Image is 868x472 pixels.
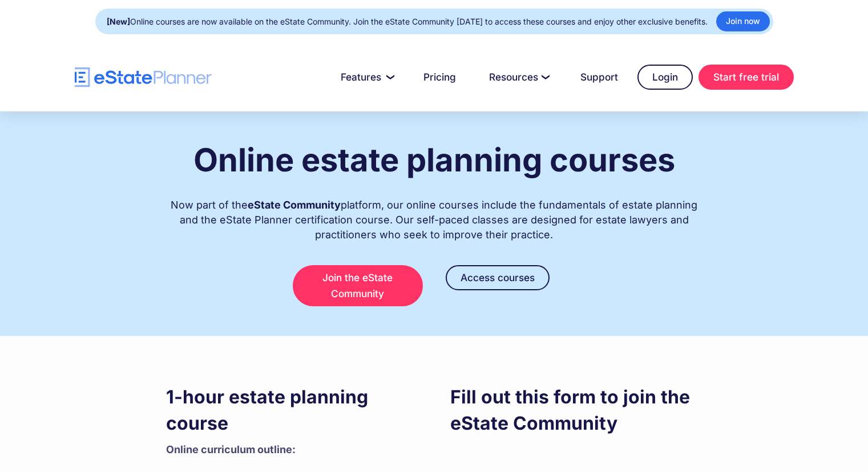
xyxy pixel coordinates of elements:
[327,66,404,89] a: Features
[193,142,675,178] h1: Online estate planning courses
[716,11,770,31] a: Join now
[107,14,708,30] div: Online courses are now available on the eState Community. Join the eState Community [DATE] to acc...
[450,384,703,437] h3: Fill out this form to join the eState Community
[75,67,212,87] a: home
[293,265,423,306] a: Join the eState Community
[166,186,703,242] div: Now part of the platform, our online courses include the fundamentals of estate planning and the ...
[410,66,470,89] a: Pricing
[567,66,632,89] a: Support
[166,443,296,455] strong: Online curriculum outline: ‍
[166,384,418,437] h3: 1-hour estate planning course
[637,65,693,90] a: Login
[475,66,561,89] a: Resources
[107,17,130,26] strong: [New]
[446,265,550,290] a: Access courses
[248,199,341,211] strong: eState Community
[699,65,794,90] a: Start free trial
